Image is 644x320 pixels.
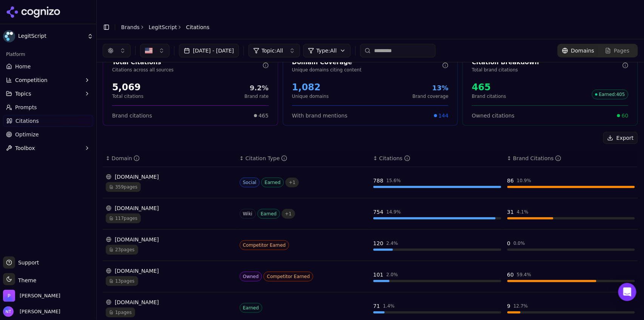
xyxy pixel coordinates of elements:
[513,240,525,246] div: 0.0 %
[3,88,93,100] button: Topics
[571,47,595,54] span: Domains
[15,277,36,283] span: Theme
[240,240,290,250] span: Competitor Earned
[112,58,263,67] div: Total Citations
[106,298,234,306] div: [DOMAIN_NAME]
[145,47,153,54] img: US
[292,58,443,67] div: Domain Coverage
[507,240,511,247] div: 0
[592,90,629,99] span: Earned : 405
[15,144,35,152] span: Toolbox
[3,306,60,317] button: Open user button
[472,81,506,93] div: 465
[103,150,237,167] th: domain
[112,67,263,73] p: Citations across all sources
[106,308,135,317] span: 1 pages
[15,131,39,138] span: Optimize
[3,290,60,302] button: Open organization switcher
[121,24,140,30] a: Brands
[303,44,351,57] button: Type:All
[106,204,234,212] div: [DOMAIN_NAME]
[262,47,283,54] span: Topic: All
[379,155,410,162] div: Citations
[387,178,401,184] div: 15.6 %
[106,236,234,243] div: [DOMAIN_NAME]
[15,90,31,97] span: Topics
[3,142,93,154] button: Toolbox
[106,213,141,223] span: 117 pages
[507,155,635,162] div: ↕Brand Citations
[240,272,262,281] span: Owned
[106,276,138,286] span: 13 pages
[285,178,299,187] span: + 1
[472,67,622,73] p: Total brand citations
[373,155,501,162] div: ↕Citations
[245,83,269,93] div: 9.2%
[472,58,622,67] div: Citation Breakdown
[439,112,449,119] span: 144
[112,155,140,162] div: Domain
[383,303,395,309] div: 1.4 %
[112,81,143,93] div: 5,069
[261,178,284,187] span: Earned
[373,271,384,278] div: 101
[186,23,210,31] span: Citations
[106,267,234,275] div: [DOMAIN_NAME]
[472,112,515,119] span: Owned citations
[292,81,329,93] div: 1,082
[15,76,48,84] span: Competition
[3,60,93,73] a: Home
[15,259,39,266] span: Support
[257,209,280,219] span: Earned
[292,67,443,73] p: Unique domains citing content
[20,292,60,299] span: Perrill
[240,209,256,219] span: Wiki
[106,173,234,181] div: [DOMAIN_NAME]
[507,302,511,310] div: 9
[373,302,380,310] div: 71
[507,271,514,278] div: 60
[106,155,234,162] div: ↕Domain
[373,177,384,184] div: 788
[15,104,37,111] span: Prompts
[517,272,531,278] div: 59.4 %
[370,150,504,167] th: totalCitationCount
[504,150,638,167] th: brandCitationCount
[282,209,295,219] span: + 1
[387,240,398,246] div: 2.4 %
[106,182,141,192] span: 359 pages
[316,47,337,54] span: Type: All
[237,150,371,167] th: citationTypes
[413,93,448,99] p: Brand coverage
[472,93,506,99] p: Brand citations
[3,30,15,42] img: LegitScript
[507,208,514,216] div: 31
[112,93,143,99] p: Total citations
[373,208,384,216] div: 754
[3,128,93,141] a: Optimize
[517,178,531,184] div: 10.9 %
[513,155,561,162] div: Brand Citations
[179,44,239,57] button: [DATE] - [DATE]
[259,112,269,119] span: 465
[3,74,93,86] button: Competition
[292,112,348,119] span: With brand mentions
[292,93,329,99] p: Unique domains
[387,272,398,278] div: 2.0 %
[618,283,636,301] div: Open Intercom Messenger
[387,209,401,215] div: 14.9 %
[15,63,31,70] span: Home
[517,209,528,215] div: 4.1 %
[622,112,629,119] span: 60
[240,178,260,187] span: Social
[413,83,448,93] div: 13%
[240,155,368,162] div: ↕Citation Type
[263,272,313,281] span: Competitor Earned
[17,308,60,315] span: [PERSON_NAME]
[245,155,287,162] div: Citation Type
[603,132,638,144] button: Export
[240,303,262,313] span: Earned
[3,290,15,302] img: Perrill
[3,306,14,317] img: Nate Tower
[507,177,514,184] div: 86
